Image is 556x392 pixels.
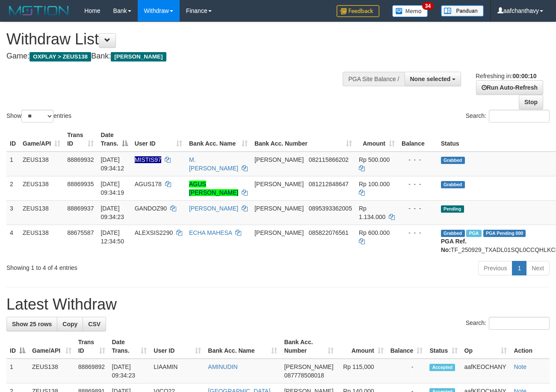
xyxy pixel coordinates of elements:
[97,127,131,152] th: Date Trans.: activate to sort column descending
[109,359,151,383] td: [DATE] 09:34:23
[483,230,526,237] span: PGA Pending
[359,229,390,236] span: Rp 600.000
[281,334,337,359] th: Bank Acc. Number: activate to sort column ascending
[254,205,304,212] span: [PERSON_NAME]
[461,359,511,383] td: aafKEOCHANY
[441,5,484,17] img: panduan.png
[309,205,352,212] span: Copy 0895393362005 to clipboard
[478,261,512,275] a: Previous
[512,73,536,79] strong: 00:00:10
[466,230,481,237] span: Marked by aafpengsreynich
[19,176,64,200] td: ZEUS138
[6,317,57,331] a: Show 25 rows
[135,156,161,163] span: Nama rekening ada tanda titik/strip, harap diedit
[254,229,304,236] span: [PERSON_NAME]
[19,225,64,257] td: ZEUS138
[489,110,550,123] input: Search:
[67,156,94,163] span: 88869932
[6,127,19,152] th: ID
[88,321,101,328] span: CSV
[6,260,225,272] div: Showing 1 to 4 of 4 entries
[150,359,204,383] td: LIAAMIN
[150,334,204,359] th: User ID: activate to sort column ascending
[466,317,550,330] label: Search:
[67,229,94,236] span: 88675587
[208,363,237,370] a: AMINUDIN
[526,261,550,275] a: Next
[131,127,186,152] th: User ID: activate to sort column ascending
[111,52,166,61] span: [PERSON_NAME]
[251,127,355,152] th: Bank Acc. Number: activate to sort column ascending
[6,31,362,48] h1: Withdraw List
[466,110,550,123] label: Search:
[30,52,91,61] span: OXPLAY > ZEUS138
[476,80,543,95] a: Run Auto-Refresh
[402,228,434,237] div: - - -
[254,156,304,163] span: [PERSON_NAME]
[189,156,238,172] a: M. [PERSON_NAME]
[135,229,173,236] span: ALEXSIS2290
[101,229,124,245] span: [DATE] 12:34:50
[6,200,19,225] td: 3
[109,334,151,359] th: Date Trans.: activate to sort column ascending
[62,321,77,328] span: Copy
[441,230,465,237] span: Grabbed
[6,359,29,383] td: 1
[359,181,390,187] span: Rp 100.000
[6,225,19,257] td: 4
[6,334,29,359] th: ID: activate to sort column descending
[512,261,526,275] a: 1
[189,205,238,212] a: [PERSON_NAME]
[29,359,75,383] td: ZEUS138
[422,2,434,10] span: 34
[21,110,53,123] select: Showentries
[461,334,511,359] th: Op: activate to sort column ascending
[12,321,52,328] span: Show 25 rows
[19,152,64,176] td: ZEUS138
[387,359,426,383] td: -
[392,5,428,17] img: Button%20Memo.svg
[64,127,97,152] th: Trans ID: activate to sort column ascending
[519,95,543,109] a: Stop
[19,200,64,225] td: ZEUS138
[337,359,387,383] td: Rp 115,000
[476,73,536,79] span: Refreshing in:
[441,238,467,253] b: PGA Ref. No:
[19,127,64,152] th: Game/API: activate to sort column ascending
[309,156,349,163] span: Copy 082115866202 to clipboard
[75,334,109,359] th: Trans ID: activate to sort column ascending
[204,334,281,359] th: Bank Acc. Name: activate to sort column ascending
[441,157,465,164] span: Grabbed
[402,204,434,213] div: - - -
[405,72,461,86] button: None selected
[359,205,385,220] span: Rp 1.134.000
[510,334,550,359] th: Action
[101,181,124,196] span: [DATE] 09:34:19
[67,181,94,187] span: 88869935
[402,155,434,164] div: - - -
[101,205,124,220] span: [DATE] 09:34:23
[309,181,349,187] span: Copy 081212848647 to clipboard
[6,4,71,17] img: MOTION_logo.png
[343,72,404,86] div: PGA Site Balance /
[441,181,465,188] span: Grabbed
[189,229,232,236] a: ECHA MAHESA
[189,181,238,196] a: AGUS [PERSON_NAME]
[254,181,304,187] span: [PERSON_NAME]
[284,372,324,379] span: Copy 087778508018 to clipboard
[402,180,434,188] div: - - -
[441,205,464,213] span: Pending
[6,110,71,123] label: Show entries
[387,334,426,359] th: Balance: activate to sort column ascending
[337,334,387,359] th: Amount: activate to sort column ascending
[359,156,390,163] span: Rp 500.000
[6,176,19,200] td: 2
[83,317,106,331] a: CSV
[398,127,438,152] th: Balance
[6,296,550,313] h1: Latest Withdraw
[101,156,124,172] span: [DATE] 09:34:12
[355,127,398,152] th: Amount: activate to sort column ascending
[489,317,550,330] input: Search:
[29,334,75,359] th: Game/API: activate to sort column ascending
[57,317,83,331] a: Copy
